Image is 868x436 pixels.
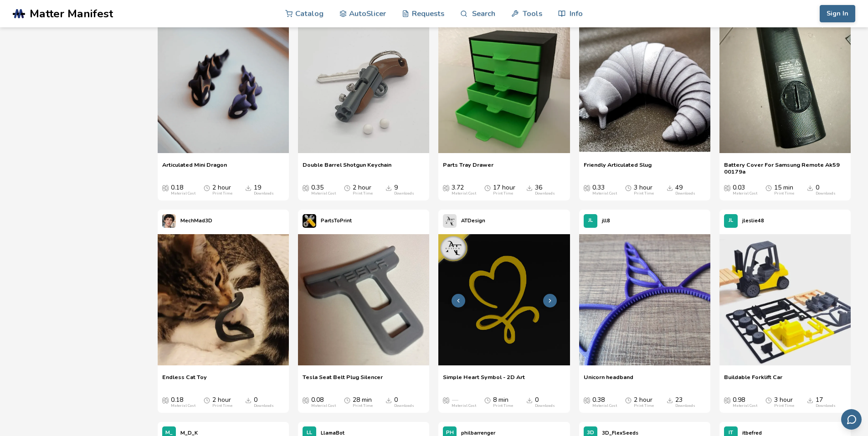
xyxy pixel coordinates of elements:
p: jleslie48 [742,216,764,226]
span: Average Cost [724,396,730,404]
img: ATDesign's profile [443,214,457,228]
div: Print Time [774,404,794,408]
div: 23 [675,396,695,408]
div: Downloads [254,404,274,408]
span: LL [307,430,312,436]
div: 36 [535,184,555,196]
span: Average Cost [724,184,730,191]
p: jll8 [602,216,610,226]
span: Average Cost [162,396,169,404]
div: Material Cost [311,191,336,196]
p: MechMad3D [180,216,212,226]
div: 0 [254,396,274,408]
span: Battery Cover For Samsung Remote Ak59 00179a [724,161,846,175]
span: PH [446,430,454,436]
a: MechMad3D's profileMechMad3D [158,210,217,232]
div: 49 [675,184,695,196]
div: 15 min [774,184,794,196]
div: Material Cost [171,191,195,196]
div: 3.72 [452,184,476,196]
div: 2 hour [634,396,654,408]
a: Endless Cat Toy [162,374,207,387]
div: Downloads [254,191,274,196]
span: Downloads [526,184,533,191]
div: 0.98 [733,396,757,408]
span: Average Cost [303,184,309,191]
span: Matter Manifest [30,7,113,20]
span: Average Print Time [484,396,491,404]
a: Tesla Seat Belt Plug Silencer [303,374,383,387]
div: 3 hour [774,396,794,408]
a: Simple Heart Symbol - 2D Art [443,374,525,387]
span: Average Cost [443,184,449,191]
a: Buildable Forklift Car [724,374,782,387]
a: ATDesign's profileATDesign [438,210,490,232]
span: Average Print Time [344,184,350,191]
div: Downloads [675,404,695,408]
div: 9 [394,184,414,196]
div: Print Time [353,191,373,196]
span: Downloads [245,396,252,404]
div: Material Cost [733,191,757,196]
div: Print Time [634,404,654,408]
div: 28 min [353,396,373,408]
div: 0 [394,396,414,408]
div: Print Time [493,404,513,408]
div: 0.03 [733,184,757,196]
span: JL [729,218,733,224]
span: Downloads [667,396,673,404]
span: Average Cost [303,396,309,404]
div: Print Time [353,404,373,408]
div: Print Time [212,191,232,196]
span: Average Print Time [204,396,210,404]
div: 3 hour [634,184,654,196]
span: Average Print Time [625,396,632,404]
div: Downloads [535,404,555,408]
div: Print Time [634,191,654,196]
div: Material Cost [592,404,617,408]
img: PartsToPrint's profile [303,214,316,228]
a: Articulated Mini Dragon [162,161,227,175]
span: Downloads [807,184,813,191]
div: Downloads [394,191,414,196]
button: Sign In [820,5,855,22]
div: Print Time [212,404,232,408]
span: Average Cost [443,396,449,404]
div: 17 [816,396,836,408]
div: Downloads [394,404,414,408]
div: 0.18 [171,396,195,408]
span: Downloads [807,396,813,404]
p: PartsToPrint [321,216,352,226]
span: Downloads [245,184,252,191]
span: Average Print Time [204,184,210,191]
span: IT [729,430,733,436]
span: Friendly Articulated Slug [584,161,652,175]
div: Print Time [774,191,794,196]
span: Average Print Time [625,184,632,191]
span: Average Print Time [344,396,350,404]
p: ATDesign [461,216,485,226]
span: Downloads [526,396,533,404]
div: Material Cost [733,404,757,408]
span: Average Print Time [765,396,772,404]
a: PartsToPrint's profilePartsToPrint [298,210,356,232]
span: Average Print Time [484,184,491,191]
span: — [452,396,458,404]
div: Material Cost [452,191,476,196]
span: JL [588,218,593,224]
div: Material Cost [311,404,336,408]
span: Double Barrel Shotgun Keychain [303,161,391,175]
a: Parts Tray Drawer [443,161,493,175]
span: Average Print Time [765,184,772,191]
div: Material Cost [592,191,617,196]
span: Downloads [385,184,392,191]
div: 2 hour [212,396,232,408]
a: Unicorn headband [584,374,633,387]
span: Average Cost [584,184,590,191]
